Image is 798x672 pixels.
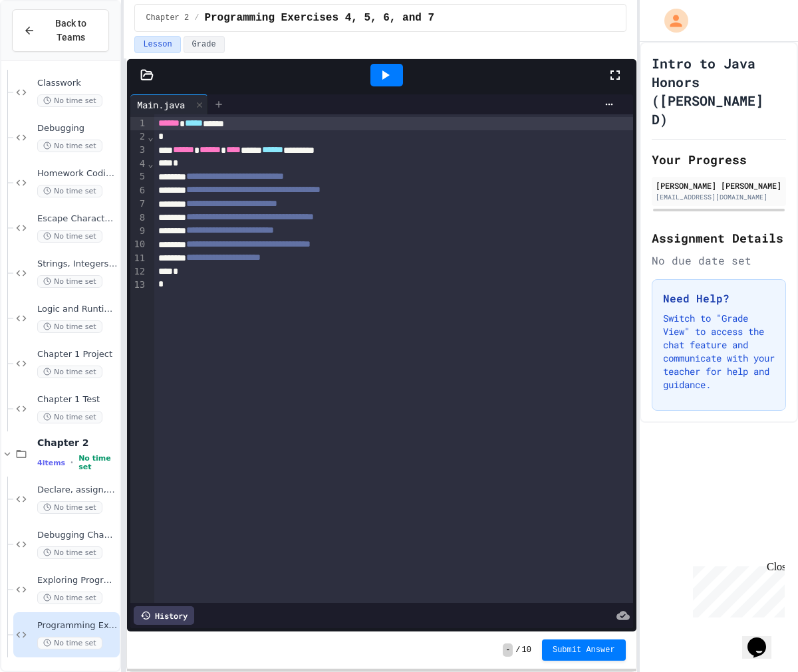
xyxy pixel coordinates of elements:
[503,643,513,657] span: -
[542,639,626,661] button: Submit Answer
[553,645,615,655] span: Submit Answer
[37,304,117,315] span: Logic and Runtime Errors
[37,394,117,405] span: Chapter 1 Test
[130,94,208,114] div: Main.java
[130,279,147,292] div: 13
[130,117,147,130] div: 1
[515,645,520,655] span: /
[37,411,102,423] span: No time set
[204,10,434,26] span: Programming Exercises 4, 5, 6, and 7
[147,158,154,169] span: Fold line
[130,98,192,112] div: Main.java
[37,620,117,631] span: Programming Exercises 4, 5, 6, and 7
[652,253,786,269] div: No due date set
[37,592,102,604] span: No time set
[130,158,147,171] div: 4
[147,132,154,142] span: Fold line
[652,54,786,128] h1: Intro to Java Honors ([PERSON_NAME] D)
[134,36,180,53] button: Lesson
[656,179,782,191] div: [PERSON_NAME] [PERSON_NAME]
[37,349,117,360] span: Chapter 1 Project
[37,78,117,89] span: Classwork
[37,637,102,649] span: No time set
[37,94,102,107] span: No time set
[130,197,147,211] div: 7
[130,170,147,183] div: 5
[37,485,117,496] span: Declare, assign, and swap values of variables
[78,454,117,471] span: No time set
[130,265,147,279] div: 12
[184,36,225,53] button: Grade
[37,546,102,559] span: No time set
[130,238,147,251] div: 10
[37,185,102,197] span: No time set
[37,459,65,467] span: 4 items
[663,290,775,306] h3: Need Help?
[37,213,117,225] span: Escape Characters
[650,5,692,36] div: My Account
[37,140,102,152] span: No time set
[37,530,117,541] span: Debugging Chapter 2
[37,501,102,514] span: No time set
[130,184,147,197] div: 6
[652,229,786,247] h2: Assignment Details
[146,13,189,23] span: Chapter 2
[194,13,199,23] span: /
[37,437,117,449] span: Chapter 2
[522,645,531,655] span: 10
[663,312,775,392] p: Switch to "Grade View" to access the chat feature and communicate with your teacher for help and ...
[5,5,92,84] div: Chat with us now!Close
[43,17,98,45] span: Back to Teams
[130,144,147,157] div: 3
[37,230,102,243] span: No time set
[652,150,786,169] h2: Your Progress
[37,366,102,378] span: No time set
[130,130,147,144] div: 2
[37,575,117,586] span: Exploring Programs in Chapter 2
[37,168,117,179] span: Homework Coding Exercises
[37,123,117,134] span: Debugging
[37,275,102,288] span: No time set
[12,9,109,52] button: Back to Teams
[130,225,147,238] div: 9
[70,457,73,468] span: •
[656,192,782,202] div: [EMAIL_ADDRESS][DOMAIN_NAME]
[130,211,147,225] div: 8
[37,320,102,333] span: No time set
[742,619,785,659] iframe: chat widget
[688,561,785,617] iframe: chat widget
[134,606,194,625] div: History
[37,259,117,270] span: Strings, Integers, and the + Operator
[130,252,147,265] div: 11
